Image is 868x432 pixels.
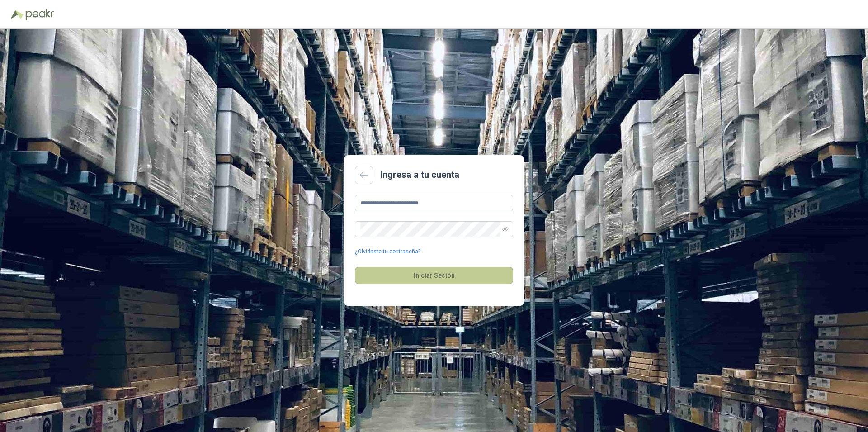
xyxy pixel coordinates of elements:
img: Peakr [25,9,54,20]
img: Logo [11,10,24,19]
button: Iniciar Sesión [355,267,513,284]
h2: Ingresa a tu cuenta [380,168,459,182]
a: ¿Olvidaste tu contraseña? [355,247,420,256]
span: eye-invisible [502,227,508,232]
